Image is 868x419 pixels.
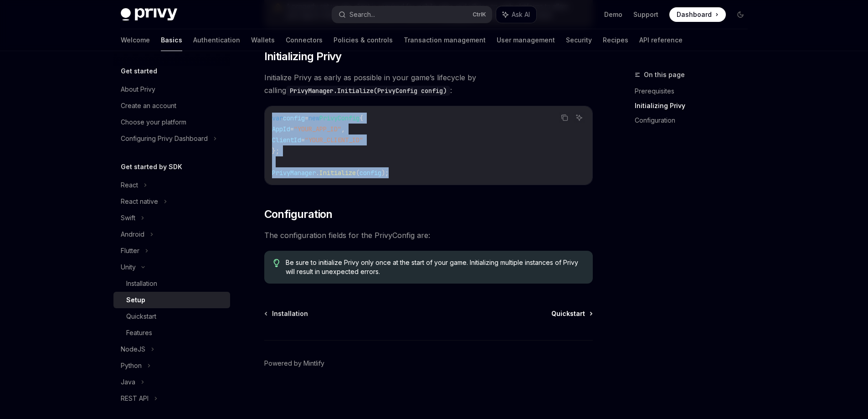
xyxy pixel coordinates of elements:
[316,169,319,177] span: .
[113,292,230,308] a: Setup
[341,125,345,133] span: ,
[334,29,393,51] a: Policies & controls
[733,7,748,22] button: Toggle dark mode
[404,29,486,51] a: Transaction management
[551,309,592,318] a: Quickstart
[603,29,628,51] a: Recipes
[121,84,155,95] div: About Privy
[308,114,319,122] span: new
[272,147,279,155] span: };
[273,259,280,267] svg: Tip
[356,169,360,177] span: (
[113,275,230,292] a: Installation
[635,84,755,98] a: Prerequisites
[121,133,208,144] div: Configuring Privy Dashboard
[272,169,316,177] span: PrivyManager
[286,258,583,276] span: Be sure to initialize Privy only once at the start of your game. Initializing multiple instances ...
[113,308,230,325] a: Quickstart
[512,10,530,19] span: Ask AI
[381,169,389,177] span: );
[121,66,157,77] h5: Get started
[251,29,275,51] a: Wallets
[319,114,360,122] span: PrivyConfig
[305,136,363,144] span: "YOUR_CLIENT_ID"
[121,245,139,256] div: Flutter
[121,262,136,273] div: Unity
[272,125,290,133] span: AppId
[126,278,157,289] div: Installation
[360,169,381,177] span: config
[633,10,658,19] a: Support
[290,125,294,133] span: =
[677,10,712,19] span: Dashboard
[126,327,152,338] div: Features
[121,196,158,207] div: React native
[121,393,149,404] div: REST API
[121,229,144,240] div: Android
[319,169,356,177] span: Initialize
[264,207,333,222] span: Configuration
[264,229,593,242] span: The configuration fields for the PrivyConfig are:
[644,69,685,80] span: On this page
[121,344,145,355] div: NodeJS
[305,114,308,122] span: =
[286,29,323,51] a: Connectors
[113,81,230,98] a: About Privy
[121,29,150,51] a: Welcome
[559,112,570,124] button: Copy the contents from the code block
[121,161,182,172] h5: Get started by SDK
[264,71,593,97] span: Initialize Privy as early as possible in your game’s lifecycle by calling :
[473,11,486,18] span: Ctrl K
[121,100,176,111] div: Create an account
[301,136,305,144] span: =
[126,295,145,305] div: Setup
[294,125,341,133] span: "YOUR_APP_ID"
[121,117,186,128] div: Choose your platform
[566,29,592,51] a: Security
[113,114,230,130] a: Choose your platform
[639,29,683,51] a: API reference
[496,6,536,23] button: Ask AI
[573,112,585,124] button: Ask AI
[161,29,182,51] a: Basics
[635,113,755,128] a: Configuration
[264,49,342,64] span: Initializing Privy
[272,136,301,144] span: ClientId
[669,7,726,22] a: Dashboard
[121,377,135,388] div: Java
[604,10,622,19] a: Demo
[113,98,230,114] a: Create an account
[332,6,492,23] button: Search...CtrlK
[272,309,308,318] span: Installation
[121,8,177,21] img: dark logo
[349,9,375,20] div: Search...
[272,114,283,122] span: var
[121,180,138,191] div: React
[286,86,450,96] code: PrivyManager.Initialize(PrivyConfig config)
[265,309,308,318] a: Installation
[193,29,240,51] a: Authentication
[121,360,142,371] div: Python
[551,309,585,318] span: Quickstart
[126,311,156,322] div: Quickstart
[264,359,324,368] a: Powered by Mintlify
[121,212,135,223] div: Swift
[497,29,555,51] a: User management
[113,325,230,341] a: Features
[360,114,363,122] span: {
[635,98,755,113] a: Initializing Privy
[283,114,305,122] span: config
